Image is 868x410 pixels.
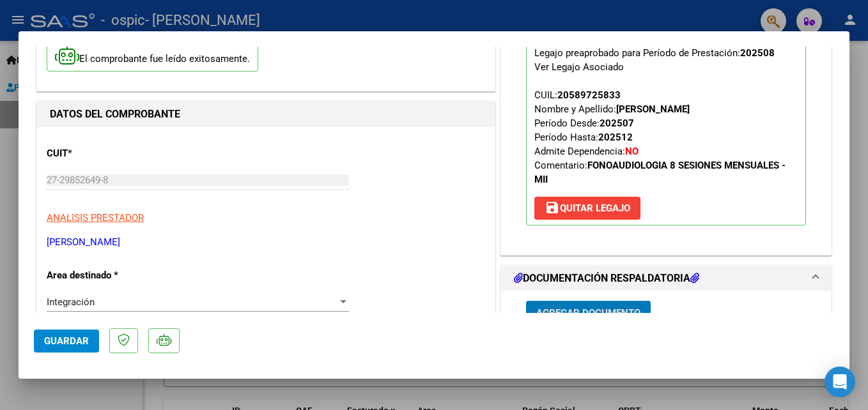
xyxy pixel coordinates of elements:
[501,266,831,291] mat-expansion-panel-header: DOCUMENTACIÓN RESPALDATORIA
[536,307,640,319] span: Agregar Documento
[526,42,806,225] p: Legajo preaprobado para Período de Prestación:
[47,41,258,72] p: El comprobante fue leído exitosamente.
[534,60,624,74] div: Ver Legajo Asociado
[47,235,485,250] p: [PERSON_NAME]
[50,108,180,120] strong: DATOS DEL COMPROBANTE
[598,132,633,143] strong: 202512
[534,89,786,185] span: CUIL: Nombre y Apellido: Período Desde: Período Hasta: Admite Dependencia:
[740,47,775,59] strong: 202508
[47,146,178,161] p: CUIT
[526,301,651,324] button: Agregar Documento
[534,160,786,185] span: Comentario:
[34,330,99,353] button: Guardar
[534,160,786,185] strong: FONOAUDIOLOGIA 8 SESIONES MENSUALES - MII
[514,271,699,286] h1: DOCUMENTACIÓN RESPALDATORIA
[825,367,855,397] div: Open Intercom Messenger
[625,146,639,157] strong: NO
[534,197,640,220] button: Quitar Legajo
[616,103,690,115] strong: [PERSON_NAME]
[47,212,144,224] span: ANALISIS PRESTADOR
[545,200,560,215] mat-icon: save
[47,268,178,283] p: Area destinado *
[47,296,95,308] span: Integración
[557,88,621,102] div: 20589725833
[600,118,634,129] strong: 202507
[44,335,89,347] span: Guardar
[501,22,831,255] div: PREAPROBACIÓN PARA INTEGRACION
[545,202,630,214] span: Quitar Legajo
